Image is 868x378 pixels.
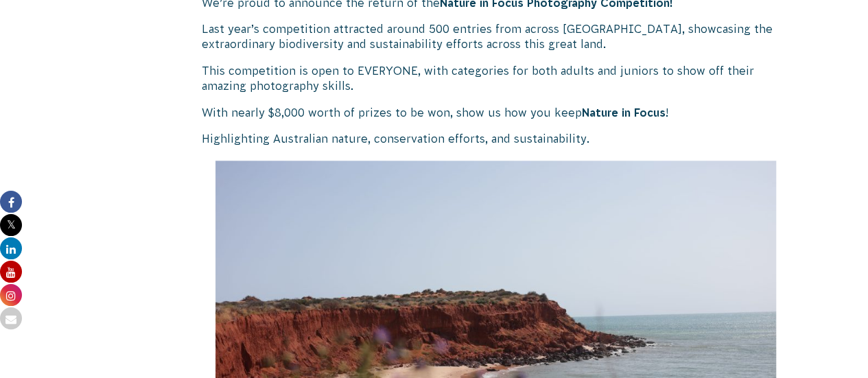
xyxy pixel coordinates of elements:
[202,63,790,94] p: This competition is open to EVERYONE, with categories for both adults and juniors to show off the...
[202,131,790,146] p: Highlighting Australian nature, conservation efforts, and sustainability.
[582,106,666,119] strong: Nature in Focus
[202,105,790,120] p: With nearly $8,000 worth of prizes to be won, show us how you keep !
[202,21,790,52] p: Last year’s competition attracted around 500 entries from across [GEOGRAPHIC_DATA], showcasing th...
